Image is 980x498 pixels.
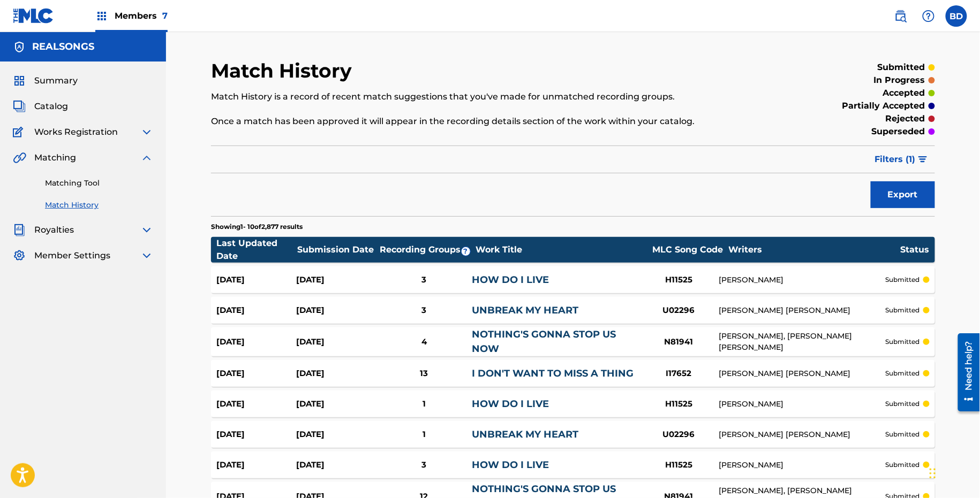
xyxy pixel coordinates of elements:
[476,243,647,256] div: Work Title
[901,243,930,256] div: Status
[45,178,153,189] a: Matching Tool
[216,237,297,263] div: Last Updated Date
[871,181,935,208] button: Export
[647,243,728,256] div: MLC Song Code
[13,8,54,24] img: MLC Logo
[719,459,886,471] div: [PERSON_NAME]
[874,74,925,87] p: in progress
[883,87,925,99] p: accepted
[32,41,94,53] h5: REALSONGS
[950,329,980,415] iframe: Resource Center
[297,243,378,256] div: Submission Date
[918,5,939,27] div: Help
[211,90,768,103] p: Match History is a record of recent match suggestions that you've made for unmatched recording gr...
[719,305,886,316] div: [PERSON_NAME] [PERSON_NAME]
[211,222,303,232] p: Showing 1 - 10 of 2,877 results
[376,367,472,380] div: 13
[719,399,886,410] div: [PERSON_NAME]
[376,398,472,410] div: 1
[886,337,920,347] p: submitted
[296,336,376,348] div: [DATE]
[639,459,719,471] div: H11525
[875,153,916,166] span: Filters ( 1 )
[872,125,925,138] p: superseded
[719,429,886,440] div: [PERSON_NAME] [PERSON_NAME]
[894,10,907,22] img: search
[472,398,549,410] a: HOW DO I LIVE
[886,399,920,409] p: submitted
[639,398,719,410] div: H11525
[886,369,920,378] p: submitted
[140,126,153,139] img: expand
[45,200,153,211] a: Match History
[922,10,935,22] img: help
[95,10,108,22] img: Top Rightsholders
[639,367,719,380] div: I17652
[13,126,27,139] img: Works Registration
[926,447,980,498] iframe: Chat Widget
[115,10,168,22] span: Members
[296,398,376,410] div: [DATE]
[216,336,296,348] div: [DATE]
[639,274,719,286] div: H11525
[886,305,920,315] p: submitted
[886,112,925,125] p: rejected
[918,156,928,163] img: filter
[376,336,472,348] div: 4
[296,367,376,380] div: [DATE]
[472,367,634,379] a: I DON'T WANT TO MISS A THING
[376,428,472,441] div: 1
[472,428,578,440] a: UNBREAK MY HEART
[216,304,296,317] div: [DATE]
[13,74,78,87] a: SummarySummary
[13,41,26,53] img: Accounts
[162,11,168,21] span: 7
[34,249,110,262] span: Member Settings
[34,100,68,113] span: Catalog
[216,428,296,441] div: [DATE]
[886,460,920,470] p: submitted
[296,428,376,441] div: [DATE]
[216,459,296,471] div: [DATE]
[211,115,768,128] p: Once a match has been approved it will appear in the recording details section of the work within...
[140,249,153,262] img: expand
[216,367,296,380] div: [DATE]
[34,151,76,164] span: Matching
[216,274,296,286] div: [DATE]
[296,274,376,286] div: [DATE]
[719,274,886,286] div: [PERSON_NAME]
[13,74,26,87] img: Summary
[472,304,578,316] a: UNBREAK MY HEART
[34,126,118,139] span: Works Registration
[379,243,475,256] div: Recording Groups
[719,331,886,353] div: [PERSON_NAME], [PERSON_NAME] [PERSON_NAME]
[296,304,376,317] div: [DATE]
[376,274,472,286] div: 3
[140,151,153,164] img: expand
[472,328,616,355] a: NOTHING'S GONNA STOP US NOW
[472,459,549,471] a: HOW DO I LIVE
[842,99,925,112] p: partially accepted
[930,457,936,489] div: Drag
[869,146,935,173] button: Filters (1)
[13,249,26,262] img: Member Settings
[34,224,74,236] span: Royalties
[886,430,920,439] p: submitted
[376,459,472,471] div: 3
[13,100,68,113] a: CatalogCatalog
[376,304,472,317] div: 3
[639,336,719,348] div: N81941
[216,398,296,410] div: [DATE]
[13,151,26,164] img: Matching
[13,224,26,236] img: Royalties
[639,428,719,441] div: U02296
[462,247,470,256] span: ?
[890,5,911,27] a: Public Search
[946,5,967,27] div: User Menu
[211,59,357,83] h2: Match History
[13,100,26,113] img: Catalog
[886,275,920,285] p: submitted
